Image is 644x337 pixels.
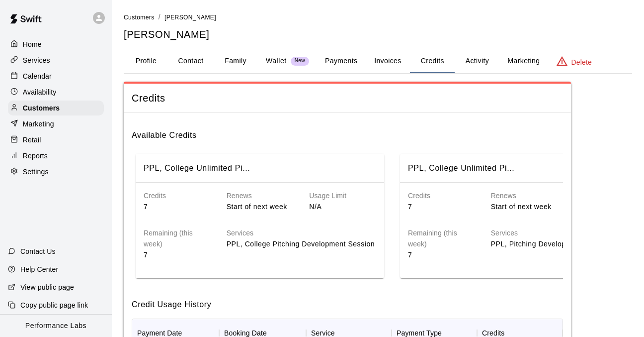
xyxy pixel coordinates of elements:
a: Settings [8,164,104,179]
a: Marketing [8,116,104,131]
h6: Credits [408,191,475,202]
p: Help Center [20,264,58,274]
a: Customers [124,13,155,21]
h5: [PERSON_NAME] [124,28,632,41]
a: Services [8,53,104,68]
button: Family [213,49,258,73]
button: Payments [317,49,365,73]
button: Profile [124,49,168,73]
h6: Usage Limit [309,191,376,202]
p: Delete [571,57,592,67]
h6: Credits [144,191,211,202]
div: basic tabs example [124,49,632,73]
p: Retail [23,135,41,145]
a: Customers [8,101,104,115]
span: [PERSON_NAME] [164,14,216,21]
h6: Remaining (this week) [144,228,211,250]
p: View public page [20,282,74,292]
span: New [291,58,309,64]
p: Reports [23,151,48,161]
li: / [159,12,161,22]
h6: Renews [227,191,294,202]
h6: PPL, College Unlimited Pitching [408,162,514,175]
p: Start of next week [227,202,294,212]
p: Settings [23,167,49,177]
h6: PPL, College Unlimited Pitching [144,162,250,175]
p: Customers [23,103,60,113]
span: Credits [132,92,563,105]
p: Calendar [23,71,52,81]
p: 7 [408,250,475,260]
a: Home [8,37,104,52]
p: Wallet [266,56,287,66]
nav: breadcrumb [124,12,632,23]
h6: Credit Usage History [132,290,563,311]
h6: Available Credits [132,121,563,142]
button: Marketing [499,49,548,73]
p: Home [23,39,42,49]
h6: Renews [491,191,558,202]
p: Copy public page link [20,300,88,310]
button: Credits [410,49,455,73]
p: 7 [144,250,211,260]
p: Start of next week [491,202,558,212]
p: 7 [408,202,475,212]
button: Contact [168,49,213,73]
button: Activity [455,49,499,73]
p: Performance Labs [25,321,86,331]
a: Retail [8,132,104,147]
p: PPL, Pitching Development Session [491,239,641,249]
a: Reports [8,148,104,163]
p: Contact Us [20,246,56,256]
h6: Remaining (this week) [408,228,475,250]
button: Invoices [365,49,410,73]
h6: Services [491,228,641,239]
a: Calendar [8,69,104,84]
p: Services [23,55,50,65]
p: PPL, College Pitching Development Session [227,239,376,249]
p: Availability [23,87,57,97]
p: Marketing [23,119,54,129]
h6: Services [227,228,376,239]
a: Availability [8,85,104,100]
span: Customers [124,14,155,21]
p: N/A [309,202,376,212]
p: 7 [144,202,211,212]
